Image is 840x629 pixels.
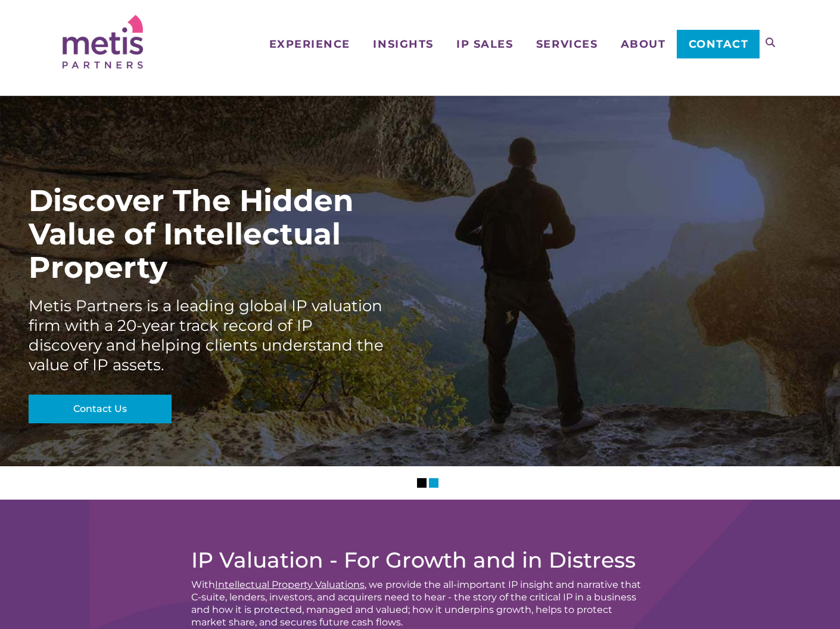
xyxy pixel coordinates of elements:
span: Insights [373,39,433,49]
li: Slider Page 2 [429,478,438,488]
span: IP Sales [456,39,513,49]
a: Contact Us [29,395,172,423]
span: Contact [689,39,749,49]
span: Experience [269,39,350,49]
div: Metis Partners is a leading global IP valuation firm with a 20-year track record of IP discovery ... [29,296,386,375]
h2: IP Valuation - For Growth and in Distress [191,547,649,572]
a: Contact [677,30,760,58]
li: Slider Page 1 [417,478,427,488]
span: Services [536,39,598,49]
span: About [621,39,666,49]
a: Intellectual Property Valuations [215,579,365,590]
div: Discover The Hidden Value of Intellectual Property [29,184,386,284]
div: With , we provide the all-important IP insight and narrative that C-suite, lenders, investors, an... [191,578,649,628]
img: Metis Partners [63,15,143,69]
